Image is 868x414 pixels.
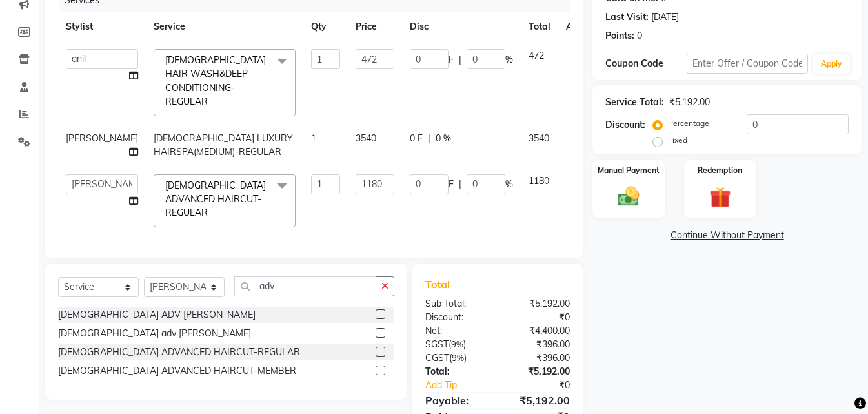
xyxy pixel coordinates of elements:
[498,311,580,324] div: ₹0
[451,339,463,349] span: 9%
[449,53,454,67] span: F
[498,324,580,338] div: ₹4,400.00
[165,180,266,219] span: [DEMOGRAPHIC_DATA] ADVANCED HAIRCUT-REGULAR
[234,276,376,296] input: Search or Scan
[668,118,709,129] label: Percentage
[452,353,464,363] span: 9%
[425,338,449,350] span: SGST
[154,132,293,158] span: [DEMOGRAPHIC_DATA] LUXURY HAIRSPA(MEDIUM)-REGULAR
[505,53,513,67] span: %
[58,327,251,340] div: [DEMOGRAPHIC_DATA] adv [PERSON_NAME]
[311,132,316,144] span: 1
[208,207,214,218] a: x
[529,50,544,61] span: 472
[698,165,742,176] label: Redemption
[459,178,461,191] span: |
[605,118,645,132] div: Discount:
[605,29,634,43] div: Points:
[303,12,348,41] th: Qty
[348,12,402,41] th: Price
[703,184,738,211] img: _gift.svg
[668,134,687,146] label: Fixed
[611,184,646,209] img: _cash.svg
[498,351,580,365] div: ₹396.00
[529,132,549,144] span: 3540
[165,54,266,107] span: [DEMOGRAPHIC_DATA] HAIR WASH&DEEP CONDITIONING-REGULAR
[498,297,580,311] div: ₹5,192.00
[651,10,679,24] div: [DATE]
[416,393,498,408] div: Payable:
[416,378,512,392] a: Add Tip
[558,12,601,41] th: Action
[58,364,296,378] div: [DEMOGRAPHIC_DATA] ADVANCED HAIRCUT-MEMBER
[637,29,642,43] div: 0
[356,132,376,144] span: 3540
[425,278,455,291] span: Total
[425,352,449,364] span: CGST
[813,54,850,74] button: Apply
[416,338,498,351] div: ( )
[449,178,454,191] span: F
[58,12,146,41] th: Stylist
[208,96,214,107] a: x
[598,165,660,176] label: Manual Payment
[58,308,256,322] div: [DEMOGRAPHIC_DATA] ADV [PERSON_NAME]
[595,229,859,242] a: Continue Without Payment
[521,12,558,41] th: Total
[416,351,498,365] div: ( )
[58,346,300,359] div: [DEMOGRAPHIC_DATA] ADVANCED HAIRCUT-REGULAR
[146,12,303,41] th: Service
[498,393,580,408] div: ₹5,192.00
[605,10,649,24] div: Last Visit:
[605,57,687,70] div: Coupon Code
[605,96,664,109] div: Service Total:
[416,297,498,311] div: Sub Total:
[402,12,521,41] th: Disc
[459,53,461,67] span: |
[416,365,498,378] div: Total:
[410,132,423,145] span: 0 F
[428,132,430,145] span: |
[529,175,549,187] span: 1180
[498,365,580,378] div: ₹5,192.00
[436,132,451,145] span: 0 %
[511,378,580,392] div: ₹0
[66,132,138,144] span: [PERSON_NAME]
[416,311,498,324] div: Discount:
[498,338,580,351] div: ₹396.00
[669,96,710,109] div: ₹5,192.00
[687,54,808,74] input: Enter Offer / Coupon Code
[505,178,513,191] span: %
[416,324,498,338] div: Net:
